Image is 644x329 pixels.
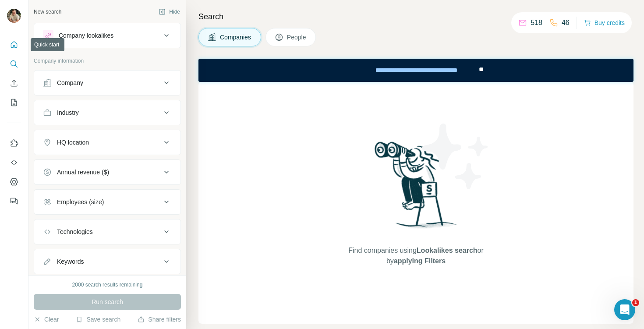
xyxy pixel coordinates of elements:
[34,8,61,16] div: New search
[287,33,307,42] span: People
[7,9,21,23] img: Avatar
[34,191,180,212] button: Employees (size)
[220,33,252,42] span: Companies
[34,132,180,153] button: HQ location
[57,138,89,147] div: HQ location
[34,315,59,324] button: Clear
[416,117,495,196] img: Surfe Illustration - Stars
[57,227,93,236] div: Technologies
[57,198,104,206] div: Employees (size)
[346,245,486,266] span: Find companies using or by
[632,299,639,306] span: 1
[7,193,21,209] button: Feedback
[394,257,446,265] span: applying Filters
[34,221,180,242] button: Technologies
[7,155,21,170] button: Use Surfe API
[7,75,21,91] button: Enrich CSV
[72,281,143,289] div: 2000 search results remaining
[371,139,462,237] img: Surfe Illustration - Woman searching with binoculars
[531,18,542,28] p: 518
[34,102,180,123] button: Industry
[7,174,21,190] button: Dashboard
[138,315,181,324] button: Share filters
[57,168,109,177] div: Annual revenue ($)
[584,17,625,29] button: Buy credits
[59,31,113,40] div: Company lookalikes
[7,56,21,72] button: Search
[57,108,79,117] div: Industry
[34,25,180,46] button: Company lookalikes
[152,5,186,18] button: Hide
[198,59,633,82] iframe: Banner
[76,315,120,324] button: Save search
[34,72,180,93] button: Company
[198,11,633,23] h4: Search
[57,78,83,87] div: Company
[417,247,478,254] span: Lookalikes search
[562,18,570,28] p: 46
[57,257,84,266] div: Keywords
[614,299,635,320] iframe: Intercom live chat
[34,251,180,272] button: Keywords
[34,57,181,65] p: Company information
[34,162,180,183] button: Annual revenue ($)
[7,95,21,110] button: My lists
[7,37,21,53] button: Quick start
[7,135,21,151] button: Use Surfe on LinkedIn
